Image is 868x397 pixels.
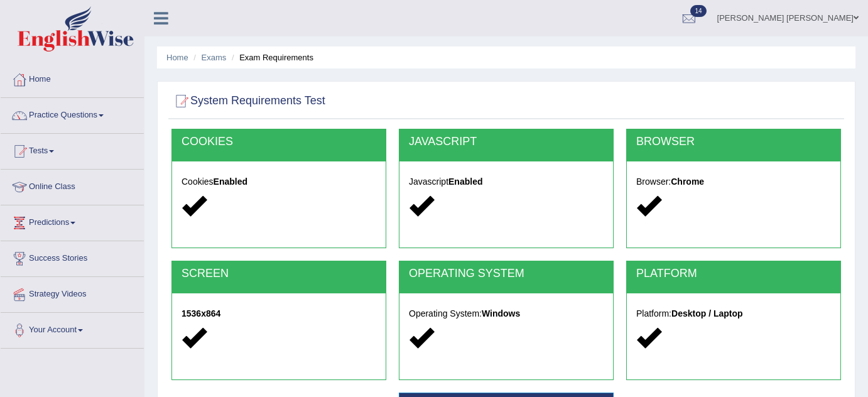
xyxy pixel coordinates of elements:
a: Tests [1,134,144,165]
h2: PLATFORM [636,268,831,280]
a: Exams [202,53,227,62]
a: Home [166,53,188,62]
h2: SCREEN [182,268,376,280]
h5: Javascript [409,177,604,187]
a: Success Stories [1,241,144,273]
strong: Desktop / Laptop [671,308,743,318]
strong: Chrome [671,177,704,187]
h2: System Requirements Test [171,92,325,111]
h5: Platform: [636,309,831,318]
a: Practice Questions [1,98,144,129]
span: 14 [690,5,706,17]
h5: Operating System: [409,309,604,318]
strong: Enabled [448,177,482,187]
h2: OPERATING SYSTEM [409,268,604,280]
h2: COOKIES [182,136,376,148]
strong: 1536x864 [182,308,220,318]
a: Online Class [1,170,144,201]
h5: Cookies [182,177,376,187]
h2: JAVASCRIPT [409,136,604,148]
strong: Windows [482,308,520,318]
li: Exam Requirements [229,52,313,63]
a: Strategy Videos [1,277,144,308]
a: Predictions [1,205,144,237]
a: Your Account [1,313,144,344]
h5: Browser: [636,177,831,187]
a: Home [1,62,144,94]
h2: BROWSER [636,136,831,148]
strong: Enabled [214,177,247,187]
